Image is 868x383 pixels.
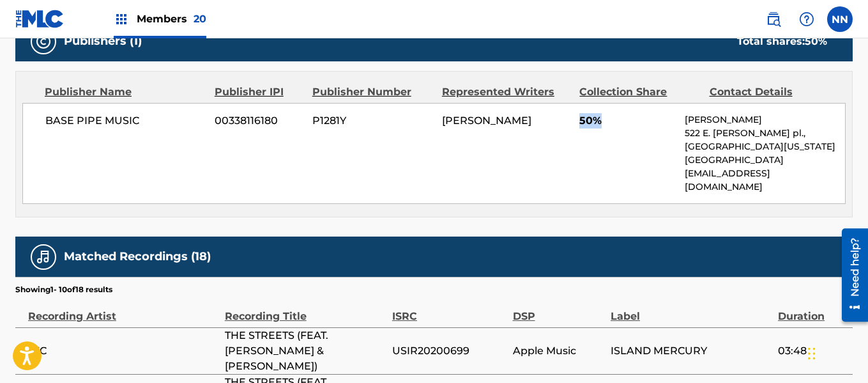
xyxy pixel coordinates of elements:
[137,12,206,26] span: Members
[778,295,846,324] div: Duration
[215,84,303,100] div: Publisher IPI
[312,113,432,129] span: P1281Y
[28,343,218,359] span: WC
[114,12,129,27] img: Top Rightsholders
[761,6,786,32] a: Public Search
[611,343,772,359] span: ISLAND MERCURY
[392,343,506,359] span: USIR20200699
[685,113,845,127] p: [PERSON_NAME]
[15,284,112,295] p: Showing 1 - 10 of 18 results
[579,113,675,129] span: 50%
[215,113,303,129] span: 00338116180
[685,140,845,153] p: [GEOGRAPHIC_DATA][US_STATE]
[611,295,772,324] div: Label
[442,84,570,100] div: Represented Writers
[737,34,827,49] div: Total shares:
[778,343,846,359] span: 03:48
[45,113,205,129] span: BASE PIPE MUSIC
[685,153,845,167] p: [GEOGRAPHIC_DATA]
[808,334,816,373] div: Drag
[392,295,506,324] div: ISRC
[804,322,868,383] iframe: Chat Widget
[766,12,781,27] img: search
[312,84,432,100] div: Publisher Number
[36,34,51,49] img: Publishers
[225,295,386,324] div: Recording Title
[36,249,51,265] img: Matched Recordings
[685,127,845,140] p: 522 E. [PERSON_NAME] pl.,
[579,84,699,100] div: Collection Share
[805,35,827,47] span: 50 %
[794,6,819,32] div: Help
[28,295,218,324] div: Recording Artist
[45,84,205,100] div: Publisher Name
[225,328,386,374] span: THE STREETS (FEAT. [PERSON_NAME] & [PERSON_NAME])
[799,12,814,27] img: help
[832,224,868,327] iframe: Resource Center
[827,6,853,32] div: User Menu
[442,114,531,127] span: [PERSON_NAME]
[15,10,65,28] img: MLC Logo
[710,84,830,100] div: Contact Details
[64,249,211,264] h5: Matched Recordings (18)
[513,343,604,359] span: Apple Music
[513,295,604,324] div: DSP
[64,34,142,49] h5: Publishers (1)
[194,13,206,25] span: 20
[685,167,845,194] p: [EMAIL_ADDRESS][DOMAIN_NAME]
